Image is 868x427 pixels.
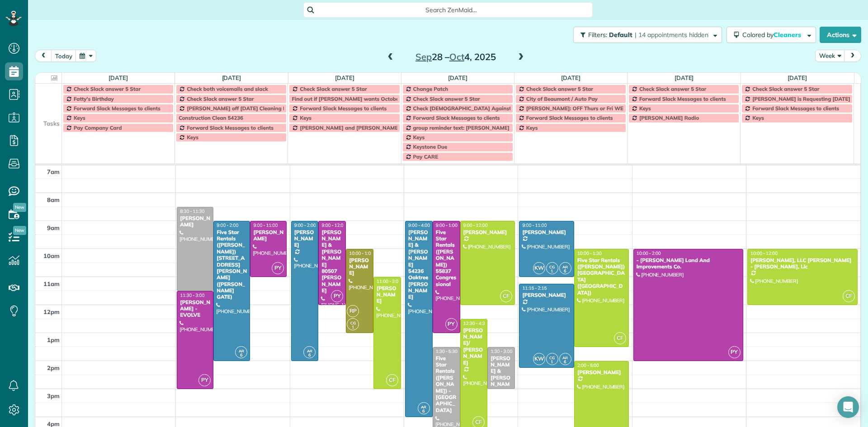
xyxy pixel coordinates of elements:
[180,208,204,214] span: 8:30 - 11:30
[294,222,316,228] span: 9:00 - 2:00
[47,224,60,231] span: 9am
[815,50,845,62] button: Week
[321,229,343,294] div: [PERSON_NAME] & [PERSON_NAME] 80507 [PERSON_NAME]
[560,358,571,366] small: 6
[526,105,636,112] span: [PERSON_NAME]: OFF Thurs or Fri WEEKLY
[837,396,859,418] div: Open Intercom Messenger
[376,285,398,305] div: [PERSON_NAME]
[47,336,60,343] span: 1pm
[413,95,480,102] span: Check Slack answer 5 Star
[386,374,398,386] span: CF
[399,52,512,62] h2: 28 – 4, 2025
[522,292,571,298] div: [PERSON_NAME]
[636,257,741,270] div: - [PERSON_NAME] Land And Improvements Co.
[187,105,311,112] span: [PERSON_NAME] off [DATE] Cleaning Restaurant
[728,346,741,358] span: PY
[549,355,555,360] span: CG
[294,229,316,249] div: [PERSON_NAME]
[408,222,430,228] span: 9:00 - 4:00
[448,74,467,81] a: [DATE]
[577,257,627,296] div: Five Star Rentals ([PERSON_NAME]) [GEOGRAPHIC_DATA] ([GEOGRAPHIC_DATA])
[292,95,431,102] span: Find out if [PERSON_NAME] wants October she cancels
[408,229,430,300] div: [PERSON_NAME] & [PERSON_NAME] 54236 Oaktree [PERSON_NAME]
[179,215,211,228] div: [PERSON_NAME]
[347,305,359,317] span: RP
[820,27,861,43] button: Actions
[639,95,726,102] span: Forward Slack Messages to clients
[300,105,387,112] span: Forward Slack Messages to clients
[350,320,356,325] span: CG
[253,222,278,228] span: 9:00 - 11:00
[413,143,448,150] span: Keystone Due
[180,292,204,298] span: 11:30 - 3:00
[47,196,60,203] span: 8am
[335,74,354,81] a: [DATE]
[216,229,247,300] div: Five Star Rentals ([PERSON_NAME]) [STREET_ADDRESS][PERSON_NAME] ([PERSON_NAME] GATE)
[253,229,284,242] div: [PERSON_NAME]
[752,85,819,92] span: Check Slack answer 5 Star
[74,95,114,102] span: Fatty's Birthday
[526,85,593,92] span: Check Slack answer 5 Star
[436,348,458,354] span: 1:30 - 5:30
[236,351,247,360] small: 6
[418,407,429,416] small: 6
[347,323,359,332] small: 1
[272,262,284,274] span: PY
[445,318,458,330] span: PY
[421,404,426,409] span: AR
[639,105,651,112] span: Keys
[742,31,804,39] span: Colored by
[547,358,558,366] small: 1
[522,285,547,291] span: 11:15 - 2:15
[577,250,602,256] span: 10:00 - 1:30
[463,222,488,228] span: 9:00 - 12:00
[187,95,254,102] span: Check Slack answer 5 Star
[526,114,613,121] span: Forward Slack Messages to clients
[300,124,443,131] span: [PERSON_NAME] and [PERSON_NAME] Off Every [DATE]
[843,290,855,302] span: CF
[198,374,211,386] span: PY
[491,348,512,354] span: 1:30 - 3:00
[413,85,448,92] span: Change Patch
[349,250,373,256] span: 10:00 - 1:00
[187,134,198,141] span: Keys
[43,308,60,315] span: 12pm
[413,105,544,112] span: Check [DEMOGRAPHIC_DATA] Against Spreadsheet
[74,105,160,112] span: Forward Slack Messages to clients
[307,348,312,353] span: AR
[300,114,311,121] span: Keys
[614,332,626,344] span: CF
[13,226,26,235] span: New
[750,257,855,270] div: [PERSON_NAME], LLC [PERSON_NAME] - [PERSON_NAME], Llc
[463,229,513,235] div: [PERSON_NAME]
[74,114,85,121] span: Keys
[187,124,274,131] span: Forward Slack Messages to clients
[413,134,425,141] span: Keys
[573,27,722,43] button: Filters: Default | 14 appointments hidden
[526,95,598,102] span: City of Beaumont / Auto Pay
[43,252,60,259] span: 10am
[788,74,807,81] a: [DATE]
[490,355,512,427] div: [PERSON_NAME] & [PERSON_NAME] 54302 Oaktree [PERSON_NAME]
[635,31,708,39] span: | 14 appointments hidden
[463,320,488,326] span: 12:30 - 4:30
[577,369,627,375] div: [PERSON_NAME]
[547,267,558,276] small: 1
[435,355,458,413] div: Five Star Rentals ([PERSON_NAME]) - [GEOGRAPHIC_DATA]
[413,153,438,160] span: Pay CARE
[774,31,802,39] span: Cleaners
[51,50,76,62] button: today
[549,264,555,269] span: CG
[304,351,315,360] small: 6
[463,327,485,366] div: [PERSON_NAME]/ [PERSON_NAME]
[377,278,401,284] span: 11:00 - 3:00
[179,114,243,121] span: Construction Clean 54236
[500,290,512,302] span: CF
[750,250,778,256] span: 10:00 - 12:00
[561,74,580,81] a: [DATE]
[609,31,633,39] span: Default
[752,114,764,121] span: Keys
[43,280,60,287] span: 11am
[560,267,571,276] small: 6
[562,264,568,269] span: AR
